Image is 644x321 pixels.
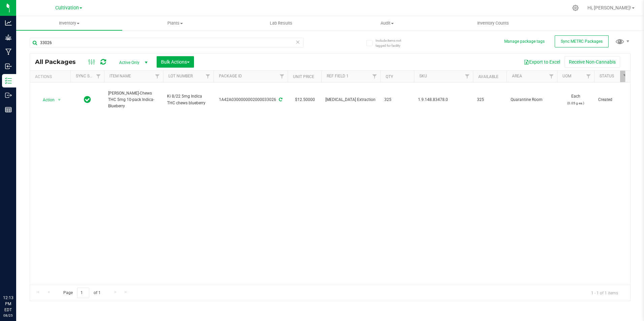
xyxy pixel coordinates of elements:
[555,35,609,47] button: Sync METRC Packages
[293,74,314,79] a: Unit Price
[587,5,631,10] span: Hi, [PERSON_NAME]!
[122,16,228,30] a: Plants
[5,77,12,84] inline-svg: Inventory
[600,74,614,78] a: Status
[108,90,159,110] span: [PERSON_NAME]-Chews THC 5mg 10-pack Indica-Blueberry
[161,59,190,65] span: Bulk Actions
[386,74,393,79] a: Qty
[583,71,594,82] a: Filter
[35,58,83,66] span: All Packages
[477,97,503,103] span: 325
[334,20,440,26] span: Audit
[519,56,565,68] button: Export to Excel
[152,71,163,82] a: Filter
[334,16,440,30] a: Audit
[418,97,469,103] span: 1.9.148.83478.0
[219,74,242,78] a: Package ID
[571,5,580,11] div: Manage settings
[168,74,193,78] a: Lot Number
[278,97,282,102] span: Sync from Compliance System
[620,71,631,82] a: Filter
[123,20,228,26] span: Plants
[109,74,131,78] a: Item Name
[7,267,27,287] iframe: Resource center
[462,71,473,82] a: Filter
[261,20,301,26] span: Lab Results
[93,71,104,82] a: Filter
[440,16,546,30] a: Inventory Counts
[3,313,13,318] p: 08/25
[419,74,427,78] a: SKU
[84,95,91,104] span: In Sync
[16,20,122,26] span: Inventory
[565,56,620,68] button: Receive Non-Cannabis
[277,71,288,82] a: Filter
[292,95,318,105] span: $12.50000
[325,97,376,103] span: [MEDICAL_DATA] Extraction
[167,93,210,106] span: Ki 8/22 5mg Indica THC chews blueberry
[5,34,12,41] inline-svg: Grow
[561,93,590,106] span: Each
[5,92,12,99] inline-svg: Outbound
[376,38,409,48] span: Include items not tagged for facility
[16,16,122,30] a: Inventory
[157,56,194,68] button: Bulk Actions
[504,39,545,44] button: Manage package tags
[35,74,68,79] div: Actions
[213,97,289,103] div: 1A42A0300000002000033026
[5,106,12,113] inline-svg: Reports
[55,95,64,105] span: select
[76,74,102,78] a: Sync Status
[562,74,571,78] a: UOM
[77,288,89,298] input: 1
[5,63,12,70] inline-svg: Inbound
[546,71,557,82] a: Filter
[327,74,349,78] a: Ref Field 1
[468,20,518,26] span: Inventory Counts
[598,97,627,103] span: Created
[202,71,214,82] a: Filter
[561,100,590,106] p: (0.05 g ea.)
[296,38,300,46] span: Clear
[5,20,12,26] inline-svg: Analytics
[369,71,380,82] a: Filter
[478,74,498,79] a: Available
[37,95,55,105] span: Action
[586,288,623,298] span: 1 - 1 of 1 items
[5,48,12,55] inline-svg: Manufacturing
[561,39,603,44] span: Sync METRC Packages
[58,288,106,298] span: Page of 1
[30,38,303,48] input: Search Package ID, Item Name, SKU, Lot or Part Number...
[3,295,13,313] p: 12:13 PM EDT
[55,5,79,11] span: Cultivation
[228,16,334,30] a: Lab Results
[384,97,410,103] span: 325
[512,74,522,78] a: Area
[511,97,553,103] span: Quarantine Room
